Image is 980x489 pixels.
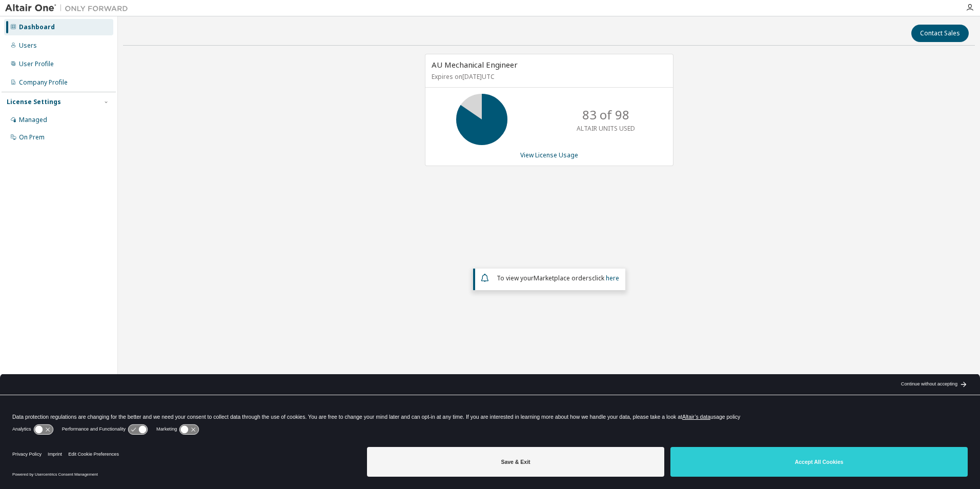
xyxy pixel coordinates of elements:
[577,124,635,133] p: ALTAIR UNITS USED
[7,98,61,106] div: License Settings
[432,72,664,81] p: Expires on [DATE] UTC
[19,133,45,141] div: On Prem
[19,42,37,50] div: Users
[534,274,592,282] em: Marketplace orders
[582,106,629,124] p: 83 of 98
[606,274,619,282] a: here
[5,3,133,13] img: Altair One
[911,25,969,42] button: Contact Sales
[497,274,619,282] span: To view your click
[19,60,54,68] div: User Profile
[520,151,578,159] a: View License Usage
[19,116,47,124] div: Managed
[19,23,55,31] div: Dashboard
[19,78,68,87] div: Company Profile
[432,59,518,70] span: AU Mechanical Engineer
